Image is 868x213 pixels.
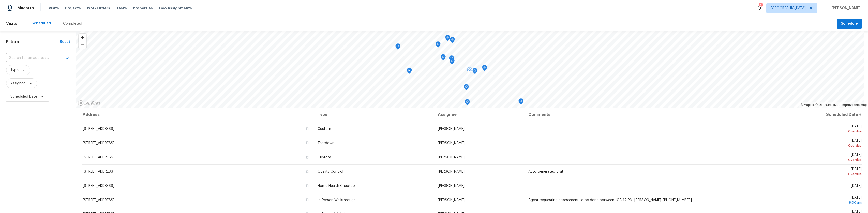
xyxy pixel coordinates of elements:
[762,200,862,205] div: 8:00 am
[318,141,334,145] span: Teardown
[436,41,441,49] div: Map marker
[450,37,455,45] div: Map marker
[762,143,862,148] div: Overdue
[465,99,470,107] div: Map marker
[10,81,25,86] span: Assignee
[10,94,37,99] span: Scheduled Date
[159,6,192,11] span: Geo Assignments
[762,157,862,162] div: Overdue
[318,156,331,159] span: Custom
[318,170,343,173] span: Quality Control
[83,141,114,145] span: [STREET_ADDRESS]
[83,198,114,202] span: [STREET_ADDRESS]
[79,41,86,49] span: Zoom out
[305,126,309,131] button: Copy Address
[464,84,469,92] div: Map marker
[6,54,56,62] input: Search for an address...
[305,155,309,159] button: Copy Address
[524,108,758,122] th: Comments
[438,156,465,159] span: [PERSON_NAME]
[318,127,331,131] span: Custom
[762,172,862,177] div: Overdue
[841,21,858,27] span: Schedule
[438,127,465,131] span: [PERSON_NAME]
[434,108,524,122] th: Assignee
[78,100,100,106] a: Mapbox homepage
[528,170,563,173] span: Auto-generated Visit
[65,6,81,11] span: Projects
[87,6,110,11] span: Work Orders
[528,141,530,145] span: -
[76,31,864,108] canvas: Map
[64,55,71,62] button: Open
[83,156,114,159] span: [STREET_ADDRESS]
[438,198,465,202] span: [PERSON_NAME]
[467,67,472,75] div: Map marker
[10,68,19,73] span: Type
[758,108,862,122] th: Scheduled Date ↑
[851,184,862,188] span: [DATE]
[762,196,862,205] span: [DATE]
[32,21,51,26] div: Scheduled
[450,58,455,66] div: Map marker
[837,19,862,29] button: Schedule
[6,18,17,29] span: Visits
[472,68,477,76] div: Map marker
[82,108,313,122] th: Address
[83,170,114,173] span: [STREET_ADDRESS]
[449,55,454,63] div: Map marker
[116,6,127,10] span: Tasks
[482,65,487,73] div: Map marker
[445,35,450,43] div: Map marker
[305,141,309,145] button: Copy Address
[528,156,530,159] span: -
[79,34,86,41] button: Zoom in
[528,198,692,202] span: Agent requesting assessment to be done between 10A-12 PM. [PERSON_NAME]. [PHONE_NUMBER]
[762,129,862,134] div: Overdue
[528,184,530,188] span: -
[6,39,60,44] h1: Filters
[305,183,309,188] button: Copy Address
[395,43,400,51] div: Map marker
[305,197,309,202] button: Copy Address
[762,125,862,134] span: [DATE]
[438,141,465,145] span: [PERSON_NAME]
[83,127,114,131] span: [STREET_ADDRESS]
[79,41,86,49] button: Zoom out
[63,21,82,26] div: Completed
[801,103,815,107] a: Mapbox
[133,6,153,11] span: Properties
[759,3,762,8] div: 8
[842,103,867,107] a: Improve this map
[407,68,412,75] div: Map marker
[438,184,465,188] span: [PERSON_NAME]
[49,6,59,11] span: Visits
[762,153,862,162] span: [DATE]
[815,103,840,107] a: OpenStreetMap
[60,39,70,44] div: Reset
[313,108,434,122] th: Type
[441,54,446,62] div: Map marker
[528,127,530,131] span: -
[762,139,862,148] span: [DATE]
[762,167,862,177] span: [DATE]
[771,6,806,11] span: [GEOGRAPHIC_DATA]
[830,6,860,11] span: [PERSON_NAME]
[518,98,523,106] div: Map marker
[305,169,309,174] button: Copy Address
[318,198,356,202] span: In-Person Walkthrough
[318,184,355,188] span: Home Health Checkup
[438,170,465,173] span: [PERSON_NAME]
[83,184,114,188] span: [STREET_ADDRESS]
[17,6,34,11] span: Maestro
